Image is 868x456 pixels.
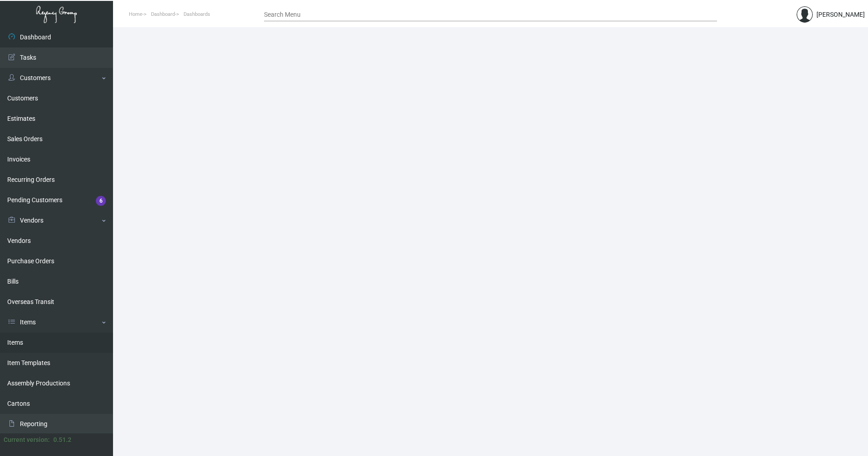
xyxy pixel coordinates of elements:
[129,11,142,17] span: Home
[151,11,175,17] span: Dashboard
[816,10,865,19] div: [PERSON_NAME]
[184,11,210,17] span: Dashboards
[4,435,50,445] div: Current version:
[797,6,813,23] img: admin@bootstrapmaster.com
[53,435,71,445] div: 0.51.2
